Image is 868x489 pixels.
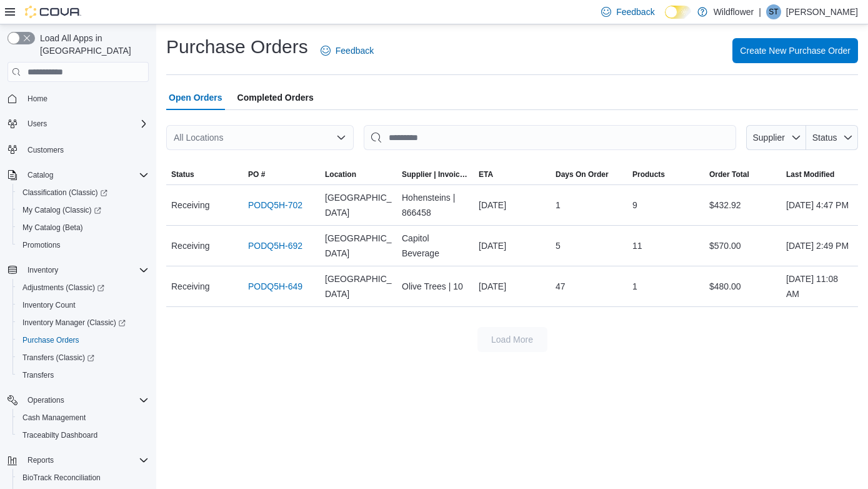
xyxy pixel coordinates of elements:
button: Inventory [22,263,63,278]
button: My Catalog (Beta) [12,219,154,236]
div: $480.00 [704,274,781,299]
span: Feedback [336,44,374,57]
button: Load More [477,327,547,352]
span: Purchase Orders [17,333,149,348]
span: 9 [632,198,637,213]
span: ETA [479,169,493,179]
button: Status [806,125,858,150]
a: Classification (Classic) [12,184,154,201]
span: My Catalog (Beta) [22,223,83,233]
button: Create New Purchase Order [732,38,858,63]
span: [GEOGRAPHIC_DATA] [325,231,392,261]
span: Users [27,119,47,129]
span: Open Orders [169,85,222,110]
button: Reports [2,451,154,469]
span: Receiving [171,279,209,294]
a: Traceabilty Dashboard [17,428,102,443]
div: Hohensteins | 866458 [397,185,474,225]
a: My Catalog (Classic) [12,201,154,219]
span: ST [769,4,778,19]
div: Location [325,169,356,179]
span: My Catalog (Classic) [17,203,149,218]
h1: Purchase Orders [166,34,308,59]
span: Transfers (Classic) [17,350,149,365]
button: Operations [2,391,154,409]
span: Completed Orders [237,85,314,110]
a: Purchase Orders [17,333,84,348]
span: Traceabilty Dashboard [17,428,149,443]
a: PODQ5H-692 [248,238,302,253]
button: Home [2,89,154,108]
span: 5 [556,238,561,253]
a: My Catalog (Classic) [17,203,106,218]
button: Location [320,164,397,184]
span: Inventory Count [22,300,76,310]
span: My Catalog (Classic) [22,205,101,215]
span: Load All Apps in [GEOGRAPHIC_DATA] [35,32,149,57]
span: Reports [27,455,54,465]
span: Order Total [709,169,749,179]
span: 47 [556,279,566,294]
span: Cash Management [22,413,86,423]
span: Inventory Manager (Classic) [22,318,126,328]
span: Days On Order [556,169,609,179]
span: Status [812,133,837,143]
span: [GEOGRAPHIC_DATA] [325,190,392,220]
button: Order Total [704,164,781,184]
button: Transfers [12,366,154,384]
span: Supplier [753,133,785,143]
a: Transfers [17,368,59,383]
a: Inventory Manager (Classic) [12,314,154,331]
button: Products [627,164,704,184]
div: [DATE] [474,274,551,299]
span: Classification (Classic) [22,188,107,198]
button: Reports [22,453,59,468]
span: [GEOGRAPHIC_DATA] [325,271,392,301]
div: [DATE] 4:47 PM [781,193,858,218]
div: [DATE] 2:49 PM [781,233,858,258]
button: Last Modified [781,164,858,184]
a: Inventory Manager (Classic) [17,315,131,330]
button: Open list of options [336,133,346,143]
a: Inventory Count [17,298,81,313]
button: Supplier | Invoice Number [397,164,474,184]
span: Adjustments (Classic) [22,283,104,293]
a: Transfers (Classic) [12,349,154,366]
span: Status [171,169,194,179]
span: Transfers [22,370,54,380]
span: Inventory [27,265,58,275]
span: Operations [22,393,149,408]
input: This is a search bar. After typing your query, hit enter to filter the results lower in the page. [364,125,736,150]
button: Customers [2,140,154,158]
span: Load More [491,333,533,346]
div: Sarah Tahir [766,4,781,19]
span: Inventory [22,263,149,278]
a: Adjustments (Classic) [12,279,154,296]
button: Inventory [2,261,154,279]
span: Receiving [171,238,209,253]
a: PODQ5H-649 [248,279,302,294]
button: Users [2,115,154,133]
div: [DATE] [474,233,551,258]
span: Operations [27,395,64,405]
span: Transfers (Classic) [22,353,94,363]
p: Wildflower [714,4,754,19]
span: Traceabilty Dashboard [22,430,97,440]
a: Adjustments (Classic) [17,280,109,295]
span: Create New Purchase Order [740,44,851,57]
p: | [759,4,761,19]
span: Inventory Manager (Classic) [17,315,149,330]
a: Feedback [316,38,379,63]
span: Home [22,91,149,106]
a: Cash Management [17,410,91,425]
div: [DATE] [474,193,551,218]
button: Days On Order [551,164,627,184]
a: PODQ5H-702 [248,198,302,213]
button: Promotions [12,236,154,254]
a: My Catalog (Beta) [17,220,88,235]
span: Users [22,116,149,131]
span: Inventory Count [17,298,149,313]
span: Adjustments (Classic) [17,280,149,295]
button: Users [22,116,52,131]
span: Last Modified [786,169,834,179]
